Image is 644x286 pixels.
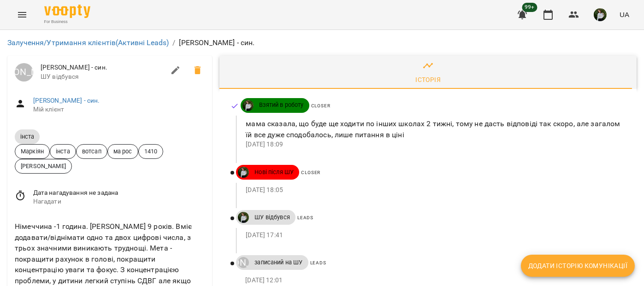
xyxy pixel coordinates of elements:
[246,118,622,140] p: мама сказала, що буде ще ходити по інших школах 2 тижні, тому не дасть відповіді так скоро, але з...
[41,72,165,82] span: ШУ відбувся
[50,147,76,156] span: інста
[108,147,138,156] span: ма рос
[415,74,441,85] div: Історія
[297,215,313,220] span: Leads
[238,212,249,223] img: ДТ Чавага Вікторія
[522,3,538,12] span: 99+
[254,101,309,109] span: Взятий в роботу
[249,258,308,267] span: записаний на ШУ
[77,147,107,156] span: вотсап
[301,170,320,175] span: Closer
[241,100,254,111] a: ДТ Чавага Вікторія
[620,10,629,19] span: UA
[242,100,254,111] img: ДТ Чавага Вікторія
[15,63,33,82] div: Луцук Маркіян
[15,147,49,156] span: Маркіян
[246,186,622,195] p: [DATE] 18:05
[246,140,622,149] p: [DATE] 18:09
[594,8,607,21] img: 6b662c501955233907b073253d93c30f.jpg
[238,167,249,178] img: ДТ Чавага Вікторія
[15,133,40,140] span: інста
[616,6,633,23] button: UA
[236,167,249,178] a: ДТ Чавага Вікторія
[246,231,622,240] p: [DATE] 17:41
[249,168,299,176] span: Нові після ШУ
[33,188,205,198] span: Дата нагадування не задана
[236,212,249,223] a: ДТ Чавага Вікторія
[33,105,205,114] span: Мій клієнт
[139,147,163,156] span: 1410
[44,5,90,18] img: Voopty Logo
[33,197,205,206] span: Нагадати
[310,260,326,265] span: Leads
[172,37,175,48] li: /
[44,19,90,25] span: For Business
[15,63,33,82] a: [PERSON_NAME]
[521,255,635,277] button: Додати історію комунікації
[249,213,295,222] span: ШУ відбувся
[7,38,169,47] a: Залучення/Утримання клієнтів(Активні Leads)
[238,257,249,268] div: Луцук Маркіян
[41,63,165,72] span: [PERSON_NAME] - син.
[528,260,627,271] span: Додати історію комунікації
[7,37,637,48] nav: breadcrumb
[33,97,100,104] a: [PERSON_NAME] - син.
[15,162,71,170] span: [PERSON_NAME]
[11,4,33,26] button: Menu
[179,37,255,48] p: [PERSON_NAME] - син.
[311,103,331,108] span: Closer
[236,257,249,268] a: [PERSON_NAME]
[245,276,622,285] p: [DATE] 12:01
